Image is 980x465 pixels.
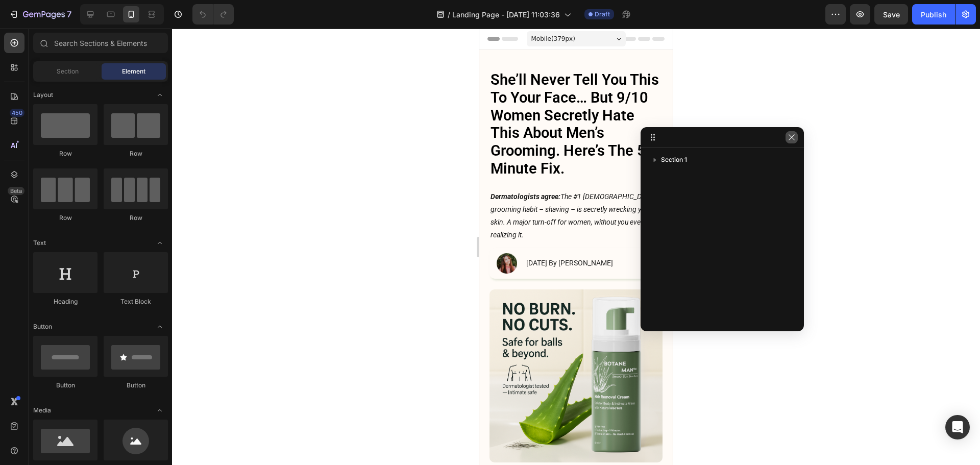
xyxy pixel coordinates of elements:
[152,402,168,419] span: Toggle open
[479,29,673,465] iframe: Design area
[33,381,97,390] div: Button
[448,9,450,20] span: /
[912,4,955,25] button: Publish
[33,90,53,100] span: Layout
[67,8,71,20] p: 7
[152,319,168,335] span: Toggle open
[104,381,168,390] div: Button
[33,297,97,306] div: Heading
[595,10,610,19] span: Draft
[104,149,168,158] div: Row
[57,67,79,76] span: Section
[10,109,24,117] div: 450
[33,322,52,331] span: Button
[921,9,946,20] div: Publish
[192,4,234,25] div: Undo/Redo
[122,67,145,76] span: Element
[945,415,970,439] div: Open Intercom Messenger
[104,297,168,306] div: Text Block
[152,235,168,251] span: Toggle open
[33,33,168,53] input: Search Sections & Elements
[874,4,908,25] button: Save
[661,155,687,165] span: Section 1
[33,238,46,248] span: Text
[33,406,51,415] span: Media
[33,213,97,223] div: Row
[104,213,168,223] div: Row
[452,9,560,20] span: Landing Page - [DATE] 11:03:36
[883,10,900,19] span: Save
[33,149,97,158] div: Row
[152,87,168,103] span: Toggle open
[8,187,24,195] div: Beta
[4,4,76,25] button: 7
